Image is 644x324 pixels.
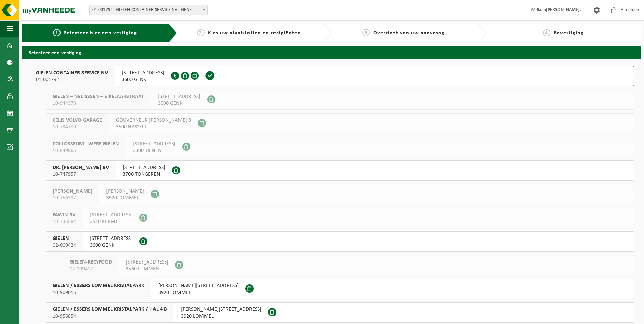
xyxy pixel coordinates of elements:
span: 3920 LOMMEL [158,289,239,296]
span: GIELEN [53,235,76,242]
span: GIELEN CONTAINER SERVICE NV [36,70,108,76]
span: 10-909015 [53,289,144,296]
span: 02-009424 [53,242,76,249]
span: Overzicht van uw aanvraag [373,30,445,36]
span: GOUVERNEUR [PERSON_NAME] 8 [116,117,191,124]
span: [STREET_ADDRESS] [90,211,133,218]
span: GIELEN / ESSERS LOMMEL KRISTALPARK / HAL 4 B [53,306,167,313]
span: 3600 GENK [122,76,164,83]
span: 02-009412 [70,266,112,272]
strong: [PERSON_NAME]. [546,7,581,13]
span: 3 [362,29,370,36]
span: COLLOSSEUM - WERF GIELEN [53,141,119,147]
span: 1 [53,29,61,36]
span: Bevestiging [554,30,584,36]
span: 3510 KERMT [90,218,133,225]
span: 10-849865 [53,147,119,154]
span: DR. [PERSON_NAME] BV [53,164,109,171]
span: GIELEN – NELISSSEN – EIKELAARSTRAAT [53,93,144,100]
span: Kies uw afvalstoffen en recipiënten [208,30,301,36]
span: GIELEN / ESSERS LOMMEL KRISTALPARK [53,282,144,289]
span: 3300 TIENEN [133,147,175,154]
span: [STREET_ADDRESS] [123,164,165,171]
span: [STREET_ADDRESS] [90,235,133,242]
button: GIELEN / ESSERS LOMMEL KRISTALPARK / HAL 4 B 10-956854 [PERSON_NAME][STREET_ADDRESS]3920 LOMMEL [46,302,634,323]
span: 3700 TONGEREN [123,171,165,178]
button: GIELEN CONTAINER SERVICE NV 01-001792 [STREET_ADDRESS]3600 GENK [29,66,634,86]
button: DR. [PERSON_NAME] BV 10-747957 [STREET_ADDRESS]3700 TONGEREN [46,160,634,181]
span: 3560 LUMMEN [126,266,168,272]
span: 3600 GENK [90,242,133,249]
span: [PERSON_NAME][STREET_ADDRESS] [158,282,239,289]
span: 3920 LOMMEL [106,195,144,201]
span: 10-734709 [53,124,102,130]
span: 10-956854 [53,313,167,320]
span: 01-001792 [36,76,108,83]
span: [STREET_ADDRESS] [158,93,200,100]
h2: Selecteer een vestiging [22,46,641,59]
span: [STREET_ADDRESS] [122,70,164,76]
span: 4 [543,29,550,36]
span: 3920 LOMMEL [181,313,261,320]
span: 10-747957 [53,171,109,178]
span: [PERSON_NAME][STREET_ADDRESS] [181,306,261,313]
span: 01-001792 - GIELEN CONTAINER SERVICE NV - GENK [89,5,208,15]
span: 10-944378 [53,100,144,107]
span: 3600 GENK [158,100,200,107]
button: GIELEN / ESSERS LOMMEL KRISTALPARK 10-909015 [PERSON_NAME][STREET_ADDRESS]3920 LOMMEL [46,279,634,299]
span: 10-735584 [53,218,76,225]
span: Selecteer hier een vestiging [64,30,137,36]
span: [PERSON_NAME] [53,188,92,195]
span: 10-756397 [53,195,92,201]
span: 2 [197,29,205,36]
button: GIELEN 02-009424 [STREET_ADDRESS]3600 GENK [46,231,634,252]
span: [STREET_ADDRESS] [126,259,168,266]
span: GIELEN-RECYFOOD [70,259,112,266]
span: [STREET_ADDRESS] [133,141,175,147]
span: FAWIN BV [53,211,76,218]
span: 01-001792 - GIELEN CONTAINER SERVICE NV - GENK [90,5,207,15]
span: [PERSON_NAME] [106,188,144,195]
span: 3500 HASSELT [116,124,191,130]
span: CELIS VOLVO GARAGE [53,117,102,124]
